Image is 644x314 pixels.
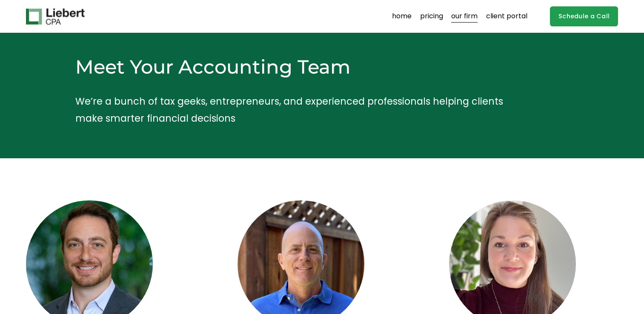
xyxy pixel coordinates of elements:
a: Schedule a Call [550,6,618,26]
a: our firm [451,10,478,23]
a: pricing [420,10,443,23]
a: home [392,10,412,23]
img: Liebert CPA [26,9,85,25]
h2: Meet Your Accounting Team [75,54,518,79]
a: client portal [486,10,527,23]
p: We’re a bunch of tax geeks, entrepreneurs, and experienced professionals helping clients make sma... [75,93,518,127]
